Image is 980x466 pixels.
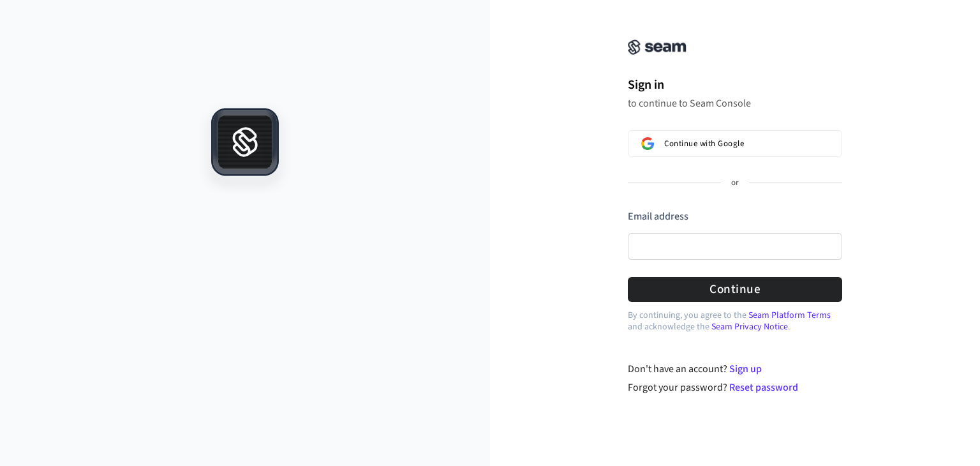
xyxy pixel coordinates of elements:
[628,75,842,94] h1: Sign in
[628,361,843,377] div: Don't have an account?
[731,177,739,189] p: or
[628,380,843,395] div: Forgot your password?
[628,310,842,333] p: By continuing, you agree to the and acknowledge the .
[729,362,762,376] a: Sign up
[664,139,744,149] span: Continue with Google
[748,309,831,322] a: Seam Platform Terms
[641,137,654,150] img: Sign in with Google
[711,320,788,333] a: Seam Privacy Notice
[628,40,687,55] img: Seam Console
[628,209,688,223] label: Email address
[628,277,842,302] button: Continue
[628,130,842,157] button: Sign in with GoogleContinue with Google
[729,380,798,395] a: Reset password
[628,97,842,110] p: to continue to Seam Console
